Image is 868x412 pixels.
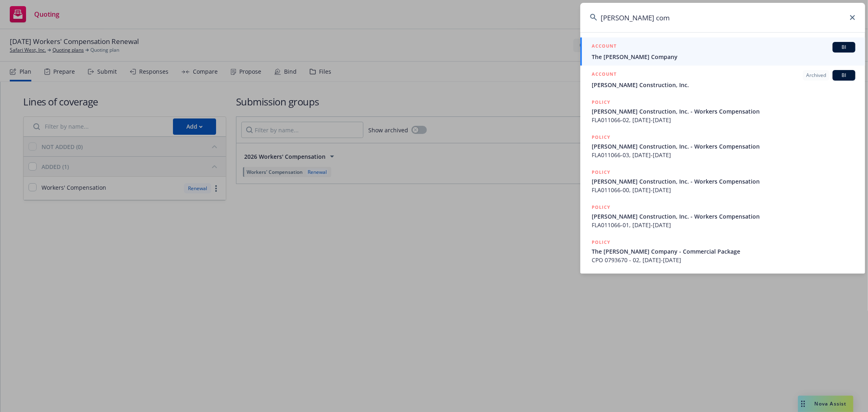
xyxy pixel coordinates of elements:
[592,133,610,141] h5: POLICY
[580,199,865,234] a: POLICY[PERSON_NAME] Construction, Inc. - Workers CompensationFLA011066-01, [DATE]-[DATE]
[592,70,617,80] h5: ACCOUNT
[580,94,865,129] a: POLICY[PERSON_NAME] Construction, Inc. - Workers CompensationFLA011066-02, [DATE]-[DATE]
[592,98,610,106] h5: POLICY
[836,44,852,51] span: BI
[592,221,855,229] span: FLA011066-01, [DATE]-[DATE]
[592,186,855,194] span: FLA011066-00, [DATE]-[DATE]
[580,37,865,66] a: ACCOUNTBIThe [PERSON_NAME] Company
[592,203,610,211] h5: POLICY
[580,164,865,199] a: POLICY[PERSON_NAME] Construction, Inc. - Workers CompensationFLA011066-00, [DATE]-[DATE]
[592,238,610,246] h5: POLICY
[592,212,855,221] span: [PERSON_NAME] Construction, Inc. - Workers Compensation
[592,53,855,61] span: The [PERSON_NAME] Company
[592,177,855,186] span: [PERSON_NAME] Construction, Inc. - Workers Compensation
[836,72,852,79] span: BI
[580,234,865,269] a: POLICYThe [PERSON_NAME] Company - Commercial PackageCPO 0793670 - 02, [DATE]-[DATE]
[592,168,610,176] h5: POLICY
[580,66,865,94] a: ACCOUNTArchivedBI[PERSON_NAME] Construction, Inc.
[592,107,855,116] span: [PERSON_NAME] Construction, Inc. - Workers Compensation
[592,42,617,52] h5: ACCOUNT
[592,247,855,256] span: The [PERSON_NAME] Company - Commercial Package
[592,142,855,151] span: [PERSON_NAME] Construction, Inc. - Workers Compensation
[580,129,865,164] a: POLICY[PERSON_NAME] Construction, Inc. - Workers CompensationFLA011066-03, [DATE]-[DATE]
[806,72,826,79] span: Archived
[592,151,855,159] span: FLA011066-03, [DATE]-[DATE]
[592,116,855,124] span: FLA011066-02, [DATE]-[DATE]
[592,81,855,89] span: [PERSON_NAME] Construction, Inc.
[592,256,855,264] span: CPO 0793670 - 02, [DATE]-[DATE]
[580,3,865,32] input: Search...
